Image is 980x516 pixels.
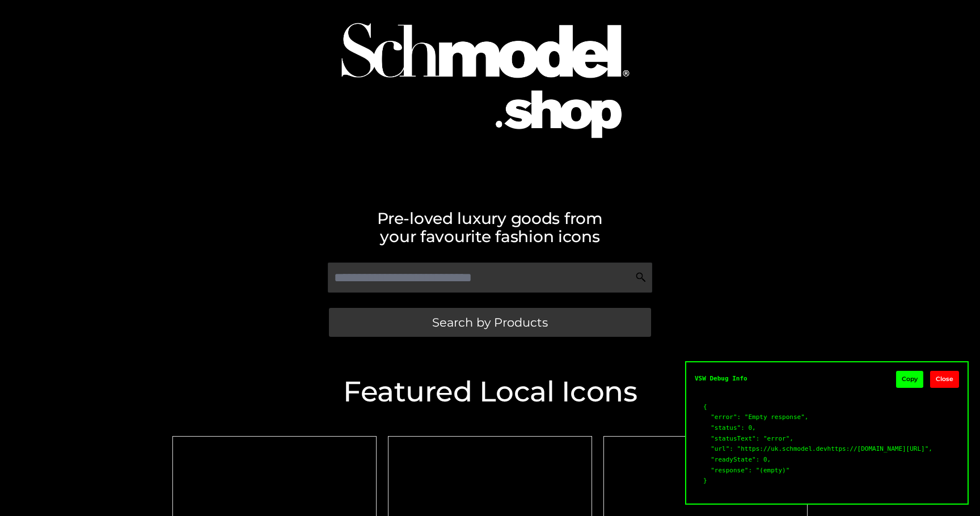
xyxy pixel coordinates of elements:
[329,308,651,337] a: Search by Products
[635,272,647,283] img: Search Icon
[167,378,813,406] h2: Featured Local Icons​
[695,374,747,384] strong: VSW Debug Info
[432,316,548,328] span: Search by Products
[167,209,813,246] h2: Pre-loved luxury goods from your favourite fashion icons
[695,394,959,496] pre: { "error": "Empty response", "status": 0, "statusText": "error", "url": "https://uk.schmodel.devh...
[896,371,923,388] button: Copy
[930,371,959,388] button: Close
